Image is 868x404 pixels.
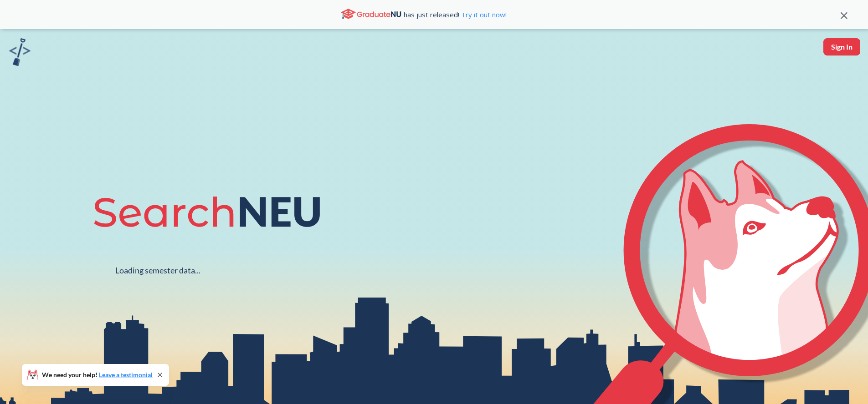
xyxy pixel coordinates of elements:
[459,10,507,19] a: Try it out now!
[9,38,31,69] a: sandbox logo
[9,38,31,66] img: sandbox logo
[404,10,507,20] span: has just released!
[823,38,860,56] button: Sign In
[99,371,153,379] a: Leave a testimonial
[42,372,153,378] span: We need your help!
[115,265,200,276] div: Loading semester data...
